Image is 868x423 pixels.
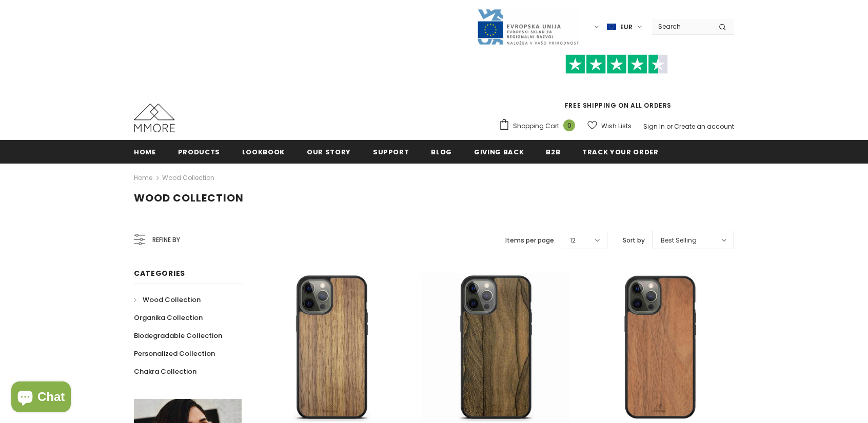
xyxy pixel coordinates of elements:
[643,122,665,131] a: Sign In
[623,235,645,246] label: Sort by
[620,22,633,32] span: EUR
[373,147,409,157] span: support
[477,8,579,46] img: Javni Razpis
[431,140,452,163] a: Blog
[474,147,524,157] span: Giving back
[499,118,580,134] a: Shopping Cart 0
[143,295,201,305] span: Wood Collection
[162,173,214,182] a: Wood Collection
[582,140,658,163] a: Track your order
[570,235,576,246] span: 12
[134,313,203,323] span: Organika Collection
[513,121,559,131] span: Shopping Cart
[674,122,734,131] a: Create an account
[601,121,632,131] span: Wish Lists
[587,117,632,135] a: Wish Lists
[134,331,222,340] span: Biodegradable Collection
[546,147,560,157] span: B2B
[178,140,220,163] a: Products
[582,147,658,157] span: Track your order
[242,147,285,157] span: Lookbook
[134,349,215,358] span: Personalized Collection
[134,327,222,345] a: Biodegradable Collection
[134,140,156,163] a: Home
[666,122,673,131] span: or
[134,191,244,205] span: Wood Collection
[134,147,156,157] span: Home
[474,140,524,163] a: Giving back
[565,54,668,74] img: Trust Pilot Stars
[178,147,220,157] span: Products
[505,235,554,246] label: Items per page
[307,147,351,157] span: Our Story
[134,268,185,278] span: Categories
[134,367,196,376] span: Chakra Collection
[152,234,180,246] span: Refine by
[373,140,409,163] a: support
[661,235,697,246] span: Best Selling
[499,59,734,110] span: FREE SHIPPING ON ALL ORDERS
[134,362,196,380] a: Chakra Collection
[499,74,734,100] iframe: Customer reviews powered by Trustpilot
[134,172,152,184] a: Home
[307,140,351,163] a: Our Story
[652,19,711,34] input: Search Site
[134,345,215,362] a: Personalized Collection
[563,119,575,131] span: 0
[134,309,203,327] a: Organika Collection
[431,147,452,157] span: Blog
[242,140,285,163] a: Lookbook
[8,381,74,415] inbox-online-store-chat: Shopify online store chat
[546,140,560,163] a: B2B
[134,104,175,132] img: MMORE Cases
[477,22,579,31] a: Javni Razpis
[134,291,201,309] a: Wood Collection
